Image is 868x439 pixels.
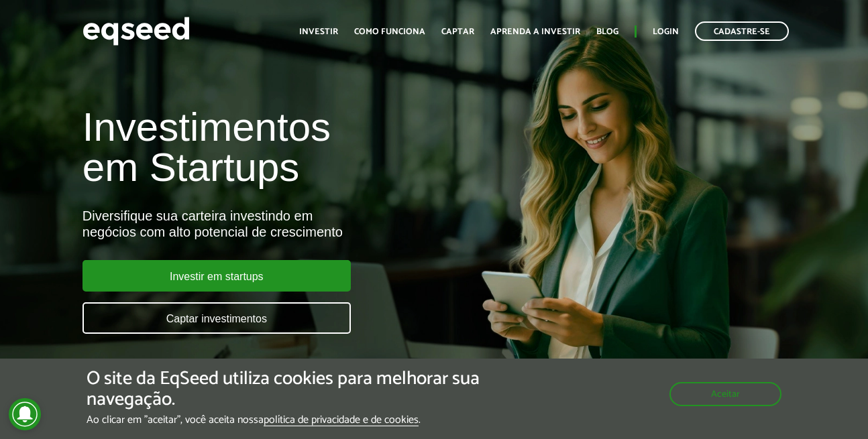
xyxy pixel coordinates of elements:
a: Como funciona [354,27,425,36]
a: Captar [441,27,474,36]
a: Captar investimentos [83,302,351,334]
a: Blog [596,27,618,36]
h1: Investimentos em Startups [83,107,496,188]
a: Cadastre-se [695,21,789,41]
p: Ao clicar em "aceitar", você aceita nossa . [87,414,503,426]
img: EqSeed [83,13,190,49]
h5: O site da EqSeed utiliza cookies para melhorar sua navegação. [87,369,503,410]
a: Aprenda a investir [490,27,580,36]
a: política de privacidade e de cookies [264,415,419,426]
div: Diversifique sua carteira investindo em negócios com alto potencial de crescimento [83,208,496,240]
a: Login [653,27,679,36]
button: Aceitar [669,382,781,406]
a: Investir em startups [83,260,351,292]
a: Investir [299,27,338,36]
